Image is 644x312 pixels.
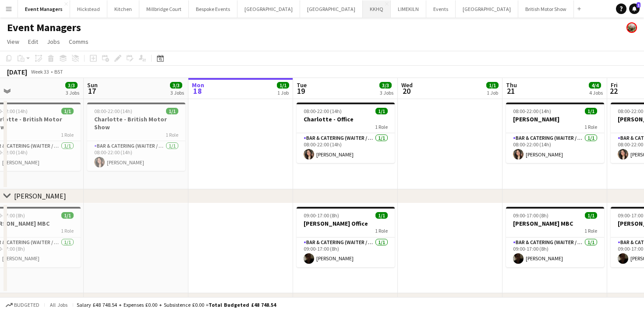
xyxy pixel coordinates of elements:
[626,22,637,33] app-user-avatar: Staffing Manager
[506,103,604,163] app-job-card: 08:00-22:00 (14h)1/1[PERSON_NAME]1 RoleBar & Catering (Waiter / waitress)1/108:00-22:00 (14h)[PER...
[401,81,413,89] span: Wed
[585,108,597,114] span: 1/1
[191,86,204,96] span: 18
[589,82,601,89] span: 4/4
[47,38,60,46] span: Jobs
[170,89,184,96] div: 3 Jobs
[14,191,66,200] div: [PERSON_NAME]
[61,108,74,114] span: 1/1
[4,300,41,310] button: Budgeted
[375,227,388,234] span: 1 Role
[297,115,395,123] h3: Charlotte - Office
[295,86,307,96] span: 19
[69,38,88,46] span: Comms
[584,124,597,130] span: 1 Role
[94,108,132,114] span: 08:00-22:00 (14h)
[14,302,39,308] span: Budgeted
[77,301,276,308] div: Salary £48 748.54 + Expenses £0.00 + Subsistence £0.00 =
[61,131,74,138] span: 1 Role
[375,124,388,130] span: 1 Role
[304,108,342,114] span: 08:00-22:00 (14h)
[297,207,395,267] app-job-card: 09:00-17:00 (8h)1/1[PERSON_NAME] Office1 RoleBar & Catering (Waiter / waitress)1/109:00-17:00 (8h...
[43,36,64,47] a: Jobs
[54,68,63,75] div: BST
[297,103,395,163] app-job-card: 08:00-22:00 (14h)1/1Charlotte - Office1 RoleBar & Catering (Waiter / waitress)1/108:00-22:00 (14h...
[107,0,139,18] button: Kitchen
[380,89,393,96] div: 3 Jobs
[28,38,38,46] span: Edit
[4,36,23,47] a: View
[87,115,185,131] h3: Charlotte - British Motor Show
[86,86,98,96] span: 17
[61,227,74,234] span: 1 Role
[297,81,307,89] span: Tue
[629,4,640,14] a: 1
[237,0,300,18] button: [GEOGRAPHIC_DATA]
[297,133,395,163] app-card-role: Bar & Catering (Waiter / waitress)1/108:00-22:00 (14h)[PERSON_NAME]
[65,36,92,47] a: Comms
[209,301,276,308] span: Total Budgeted £48 748.54
[379,82,392,89] span: 3/3
[513,212,548,219] span: 09:00-17:00 (8h)
[192,81,204,89] span: Mon
[70,0,107,18] button: Hickstead
[29,68,51,75] span: Week 33
[584,227,597,234] span: 1 Role
[506,220,604,227] h3: [PERSON_NAME] MBC
[66,89,79,96] div: 3 Jobs
[297,238,395,267] app-card-role: Bar & Catering (Waiter / waitress)1/109:00-17:00 (8h)[PERSON_NAME]
[7,38,19,46] span: View
[426,0,456,18] button: Events
[375,212,388,219] span: 1/1
[304,212,339,219] span: 09:00-17:00 (8h)
[277,89,289,96] div: 1 Job
[506,207,604,267] app-job-card: 09:00-17:00 (8h)1/1[PERSON_NAME] MBC1 RoleBar & Catering (Waiter / waitress)1/109:00-17:00 (8h)[P...
[48,301,69,308] span: All jobs
[25,36,42,47] a: Edit
[506,115,604,123] h3: [PERSON_NAME]
[585,212,597,219] span: 1/1
[277,82,289,89] span: 1/1
[375,108,388,114] span: 1/1
[589,89,603,96] div: 4 Jobs
[363,0,391,18] button: KKHQ
[65,82,78,89] span: 3/3
[87,141,185,171] app-card-role: Bar & Catering (Waiter / waitress)1/108:00-22:00 (14h)[PERSON_NAME]
[637,2,640,8] span: 1
[611,81,618,89] span: Fri
[486,82,499,89] span: 1/1
[505,86,517,96] span: 21
[400,86,413,96] span: 20
[487,89,498,96] div: 1 Job
[506,133,604,163] app-card-role: Bar & Catering (Waiter / waitress)1/108:00-22:00 (14h)[PERSON_NAME]
[189,0,237,18] button: Bespoke Events
[506,238,604,267] app-card-role: Bar & Catering (Waiter / waitress)1/109:00-17:00 (8h)[PERSON_NAME]
[87,103,185,171] app-job-card: 08:00-22:00 (14h)1/1Charlotte - British Motor Show1 RoleBar & Catering (Waiter / waitress)1/108:0...
[61,212,74,219] span: 1/1
[18,0,70,18] button: Event Managers
[518,0,574,18] button: British Motor Show
[506,81,517,89] span: Thu
[14,296,66,305] div: [PERSON_NAME]
[87,81,98,89] span: Sun
[609,86,618,96] span: 22
[297,220,395,227] h3: [PERSON_NAME] Office
[7,21,81,34] h1: Event Managers
[7,67,27,76] div: [DATE]
[166,131,178,138] span: 1 Role
[139,0,189,18] button: Millbridge Court
[513,108,551,114] span: 08:00-22:00 (14h)
[170,82,182,89] span: 3/3
[300,0,363,18] button: [GEOGRAPHIC_DATA]
[391,0,426,18] button: LIMEKILN
[166,108,178,114] span: 1/1
[456,0,518,18] button: [GEOGRAPHIC_DATA]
